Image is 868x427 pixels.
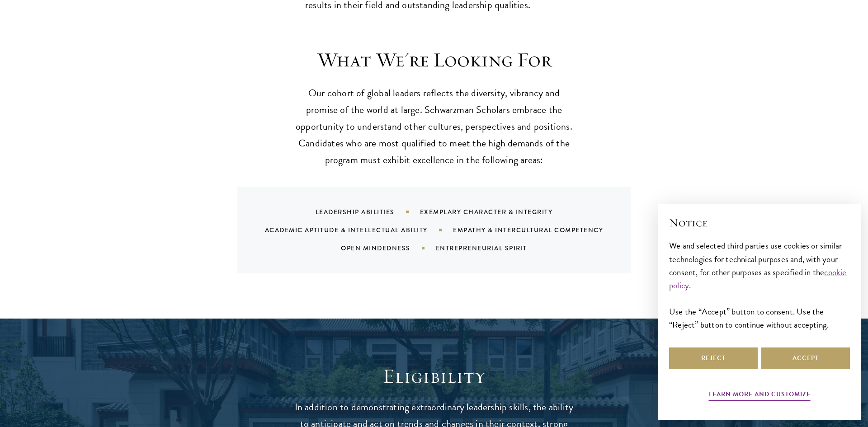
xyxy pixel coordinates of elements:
[669,347,758,369] button: Reject
[420,207,576,216] div: Exemplary Character & Integrity
[669,239,850,331] div: We and selected third parties use cookies or similar technologies for technical purposes and, wit...
[341,244,436,253] div: Open Mindedness
[761,347,850,369] button: Accept
[436,244,550,253] div: Entrepreneurial Spirit
[709,389,811,403] button: Learn more and customize
[669,266,847,292] a: cookie policy
[294,85,574,169] p: Our cohort of global leaders reflects the diversity, vibrancy and promise of the world at large. ...
[265,225,453,235] div: Academic Aptitude & Intellectual Ability
[453,225,626,235] div: Empathy & Intercultural Competency
[294,364,574,389] h2: Eligibility
[294,47,574,73] h3: What We're Looking For
[669,215,850,230] h2: Notice
[316,207,420,216] div: Leadership Abilities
